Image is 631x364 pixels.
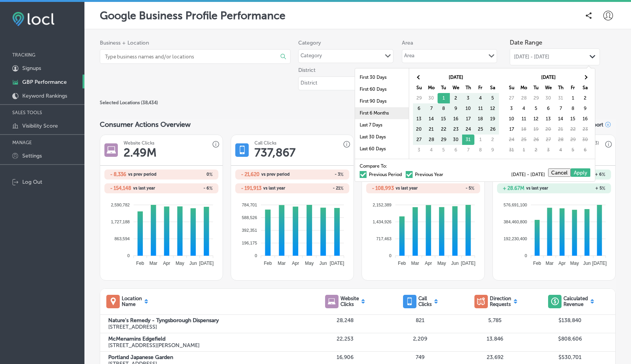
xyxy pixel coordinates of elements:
th: Fr [567,83,579,93]
tspan: Feb [398,261,406,266]
h2: - 8,336 [110,171,126,177]
p: 22,253 [308,336,383,342]
td: 26 [530,135,542,145]
button: Cancel [548,168,571,177]
td: 25 [518,135,530,145]
tspan: 392,351 [242,228,257,233]
th: Sa [579,83,591,93]
tspan: 1,434,926 [373,219,391,224]
td: 11 [518,114,530,124]
td: 16 [579,114,591,124]
h2: - 6 [162,186,213,191]
td: 3 [542,145,555,155]
tspan: 0 [525,253,527,258]
h2: - 5 [423,186,474,191]
li: First 30 Days [355,71,409,83]
label: Previous Period [360,172,402,177]
tspan: [DATE] [461,261,476,266]
th: We [450,83,462,93]
h2: 0 [162,172,213,177]
th: Tu [438,83,450,93]
td: 20 [413,124,425,135]
tspan: 0 [255,253,257,258]
td: 30 [425,93,438,103]
td: 12 [530,114,542,124]
tspan: 576,691,100 [504,202,527,207]
tspan: Feb [533,261,541,266]
td: 3 [462,93,474,103]
th: Tu [530,83,542,93]
p: Call Clicks [418,296,432,307]
td: 29 [530,93,542,103]
td: 6 [450,145,462,155]
label: Nature's Remedy - Tyngsborough Dispensary [108,317,308,324]
td: 15 [438,114,450,124]
th: We [542,83,555,93]
th: Sa [487,83,499,93]
td: 24 [462,124,474,135]
td: 5 [487,93,499,103]
tspan: Jun [319,261,327,266]
label: Portland Japanese Garden [108,354,308,361]
p: 821 [383,317,458,324]
td: 30 [579,135,591,145]
h2: + 5 [554,186,605,191]
td: 8 [438,103,450,114]
td: 27 [505,93,518,103]
th: Su [413,83,425,93]
p: Settings [22,153,42,159]
p: 28,248 [308,317,383,324]
label: McMenamins Edgefield [108,336,308,342]
td: 5 [438,145,450,155]
tspan: 1,727,188 [111,219,130,224]
p: [STREET_ADDRESS][PERSON_NAME] [108,342,308,349]
td: 2 [530,145,542,155]
td: 22 [567,124,579,135]
span: % [602,172,605,177]
td: 4 [555,145,567,155]
td: 2 [487,135,499,145]
p: 749 [383,354,458,361]
li: First 90 Days [355,95,409,107]
td: 23 [579,124,591,135]
td: 6 [413,103,425,114]
td: 17 [505,124,518,135]
p: 16,906 [308,354,383,361]
div: Category [301,53,322,61]
h2: - 154,148 [110,185,131,191]
tspan: [DATE] [592,261,607,266]
li: Last 90 Days [355,155,409,167]
td: 27 [542,135,555,145]
p: Keyword Rankings [22,93,67,99]
td: 29 [413,93,425,103]
td: 14 [555,114,567,124]
p: 5,785 [458,317,532,324]
td: 12 [487,103,499,114]
tspan: May [176,261,185,266]
td: 7 [425,103,438,114]
th: Mo [518,83,530,93]
th: [DATE] [518,72,579,83]
h1: 2.49M [124,146,157,160]
tspan: 2,590,782 [111,202,130,207]
tspan: Mar [278,261,286,266]
h2: + 28.67M [503,185,524,191]
td: 2 [579,93,591,103]
td: 28 [555,135,567,145]
tspan: [DATE] [330,261,344,266]
p: 23,692 [458,354,532,361]
td: 14 [425,114,438,124]
li: Last 30 Days [355,131,409,143]
tspan: 192,230,400 [504,236,527,241]
span: % [209,186,213,191]
td: 1 [567,93,579,103]
td: 30 [542,93,555,103]
td: 20 [542,124,555,135]
td: 16 [450,114,462,124]
td: 7 [555,103,567,114]
tspan: Apr [425,261,432,266]
th: Th [555,83,567,93]
span: Consumer Actions Overview [100,120,191,129]
span: vs prev period [261,172,290,176]
p: Log Out [22,179,42,185]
